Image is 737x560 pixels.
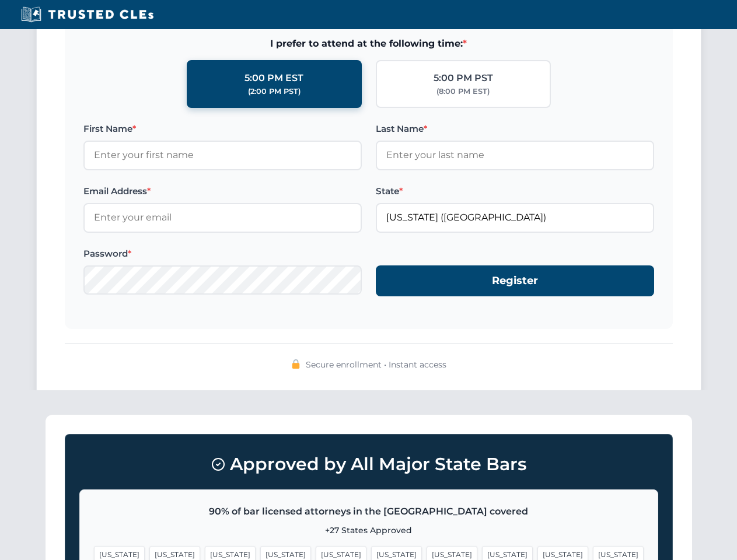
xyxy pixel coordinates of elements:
[83,122,362,136] label: First Name
[83,184,362,198] label: Email Address
[244,71,303,86] div: 5:00 PM EST
[83,247,362,261] label: Password
[376,184,654,198] label: State
[248,86,301,97] div: (2:00 PM PST)
[436,86,490,97] div: (8:00 PM EST)
[79,449,658,480] h3: Approved by All Major State Bars
[306,358,446,371] span: Secure enrollment • Instant access
[376,203,654,232] input: Florida (FL)
[83,203,362,232] input: Enter your email
[83,141,362,170] input: Enter your first name
[83,36,654,51] span: I prefer to attend at the following time:
[434,71,493,86] div: 5:00 PM PST
[376,122,654,136] label: Last Name
[94,524,644,537] p: +27 States Approved
[18,6,157,23] img: Trusted CLEs
[291,359,301,369] img: 🔒
[376,265,654,296] button: Register
[376,141,654,170] input: Enter your last name
[94,504,644,519] p: 90% of bar licensed attorneys in the [GEOGRAPHIC_DATA] covered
